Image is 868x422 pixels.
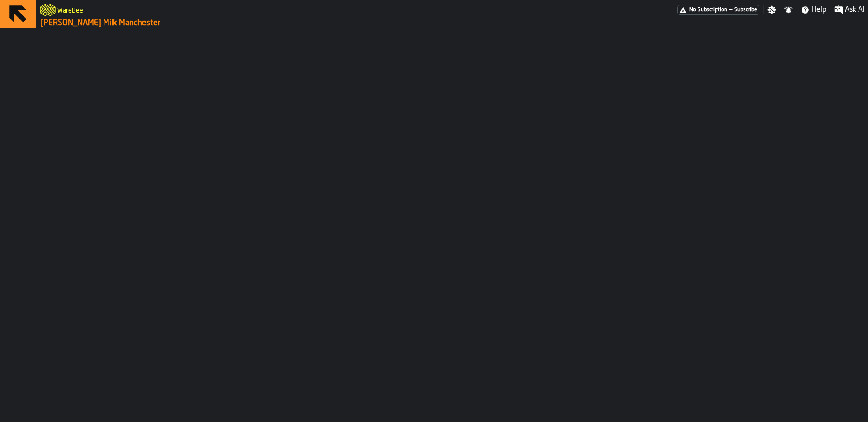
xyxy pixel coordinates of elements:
nav: Breadcrumb [40,18,452,28]
a: link-to-/wh/i/b09612b5-e9f1-4a3a-b0a4-784729d61419/pricing/ [677,5,759,15]
div: Menu Subscription [677,5,759,15]
span: No Subscription [689,7,727,13]
span: Ask AI [845,5,864,15]
span: Subscribe [734,7,757,13]
span: — [729,7,732,13]
h2: Sub Title [57,5,83,14]
label: button-toggle-Notifications [780,5,797,14]
label: button-toggle-Help [797,5,830,15]
a: logo-header [40,2,56,18]
span: Help [811,5,826,15]
label: button-toggle-Settings [764,5,780,14]
label: button-toggle-Ask AI [830,5,868,15]
a: link-to-/wh/i/b09612b5-e9f1-4a3a-b0a4-784729d61419/simulations [41,18,160,28]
